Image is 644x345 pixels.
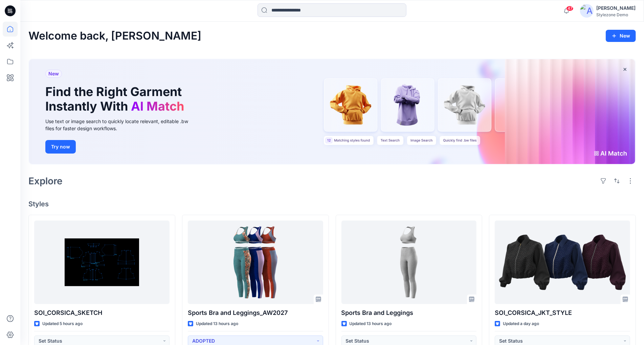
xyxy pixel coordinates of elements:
h4: Styles [28,200,636,208]
p: SOI_CORSICA_SKETCH [34,308,170,318]
a: Sports Bra and Leggings_AW2027 [188,221,323,304]
div: Stylezone Demo [596,12,636,17]
p: Updated 13 hours ago [350,320,392,327]
h2: Welcome back, [PERSON_NAME] [28,30,201,42]
span: New [48,70,59,78]
p: Updated 5 hours ago [42,320,83,327]
p: Sports Bra and Leggings [341,308,477,318]
a: SOI_CORSICA_JKT_STYLE [495,221,630,304]
button: Try now [45,140,76,154]
div: [PERSON_NAME] [596,4,636,12]
a: Sports Bra and Leggings [341,221,477,304]
p: Updated a day ago [503,320,539,327]
img: avatar [580,4,594,18]
span: AI Match [131,99,184,114]
div: Use text or image search to quickly locate relevant, editable .bw files for faster design workflows. [45,118,198,132]
p: SOI_CORSICA_JKT_STYLE [495,308,630,318]
h1: Find the Right Garment Instantly With [45,85,187,114]
span: 47 [566,6,574,11]
h2: Explore [28,176,63,186]
a: SOI_CORSICA_SKETCH [34,221,170,304]
p: Sports Bra and Leggings_AW2027 [188,308,323,318]
button: New [606,30,636,42]
p: Updated 13 hours ago [196,320,238,327]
